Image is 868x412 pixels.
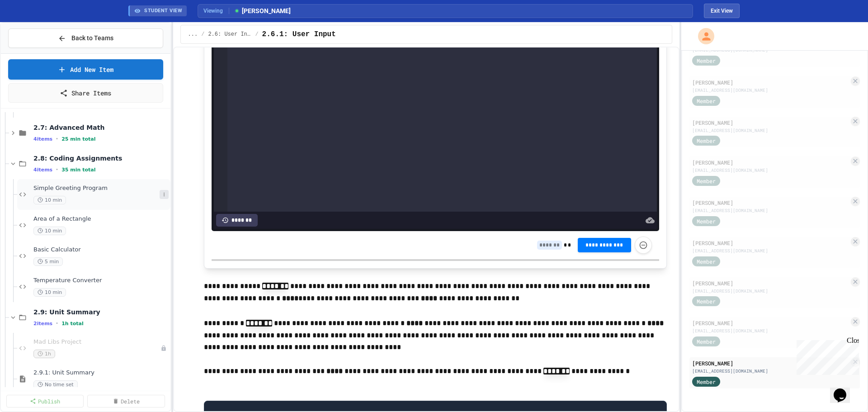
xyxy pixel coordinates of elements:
[234,6,291,16] span: [PERSON_NAME]
[6,395,84,407] a: Publish
[692,368,849,374] div: [EMAIL_ADDRESS][DOMAIN_NAME]
[697,257,716,265] span: Member
[56,320,58,327] span: •
[33,196,66,204] span: 10 min
[56,135,58,142] span: •
[704,4,740,18] button: Exit student view
[33,308,169,316] span: 2.9: Unit Summary
[692,319,849,327] div: [PERSON_NAME]
[697,137,716,145] span: Member
[33,369,169,377] span: 2.9.1: Unit Summary
[208,31,251,38] span: 2.6: User Input
[188,31,198,38] span: ...
[692,78,849,86] div: [PERSON_NAME]
[33,167,52,173] span: 4 items
[692,247,849,254] div: [EMAIL_ADDRESS][DOMAIN_NAME]
[33,380,78,389] span: No time set
[8,59,163,80] a: Add New Item
[697,177,716,185] span: Member
[692,199,849,207] div: [PERSON_NAME]
[33,185,160,192] span: Simple Greeting Program
[33,257,63,266] span: 5 min
[635,237,652,254] button: Force resubmission of student's answer (Admin only)
[697,378,716,386] span: Member
[697,217,716,225] span: Member
[689,26,717,47] div: My Account
[201,31,204,38] span: /
[160,345,167,351] div: Unpublished
[33,350,55,358] span: 1h
[692,279,849,287] div: [PERSON_NAME]
[697,57,716,65] span: Member
[692,207,849,214] div: [EMAIL_ADDRESS][DOMAIN_NAME]
[33,338,160,346] span: Mad Libs Project
[4,4,62,57] div: Chat with us now!Close
[33,154,169,162] span: 2.8: Coding Assignments
[8,28,163,48] button: Back to Teams
[692,288,849,294] div: [EMAIL_ADDRESS][DOMAIN_NAME]
[33,246,169,254] span: Basic Calculator
[33,288,66,297] span: 10 min
[203,7,229,15] span: Viewing
[33,136,52,142] span: 4 items
[830,376,859,403] iframe: chat widget
[33,123,169,132] span: 2.7: Advanced Math
[144,7,182,15] span: STUDENT VIEW
[692,87,849,94] div: [EMAIL_ADDRESS][DOMAIN_NAME]
[692,327,849,334] div: [EMAIL_ADDRESS][DOMAIN_NAME]
[33,277,169,284] span: Temperature Converter
[262,29,336,40] span: 2.6.1: User Input
[87,395,165,407] a: Delete
[697,97,716,105] span: Member
[692,127,849,134] div: [EMAIL_ADDRESS][DOMAIN_NAME]
[33,215,169,223] span: Area of a Rectangle
[8,83,163,103] a: Share Items
[692,359,849,367] div: [PERSON_NAME]
[793,336,859,375] iframe: chat widget
[33,321,52,327] span: 2 items
[692,167,849,174] div: [EMAIL_ADDRESS][DOMAIN_NAME]
[61,167,95,173] span: 35 min total
[692,158,849,166] div: [PERSON_NAME]
[697,297,716,305] span: Member
[697,337,716,346] span: Member
[692,118,849,127] div: [PERSON_NAME]
[160,190,169,199] button: More options
[61,321,84,327] span: 1h total
[56,166,58,173] span: •
[33,227,66,235] span: 10 min
[71,33,113,43] span: Back to Teams
[255,31,258,38] span: /
[61,136,95,142] span: 25 min total
[692,239,849,247] div: [PERSON_NAME]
